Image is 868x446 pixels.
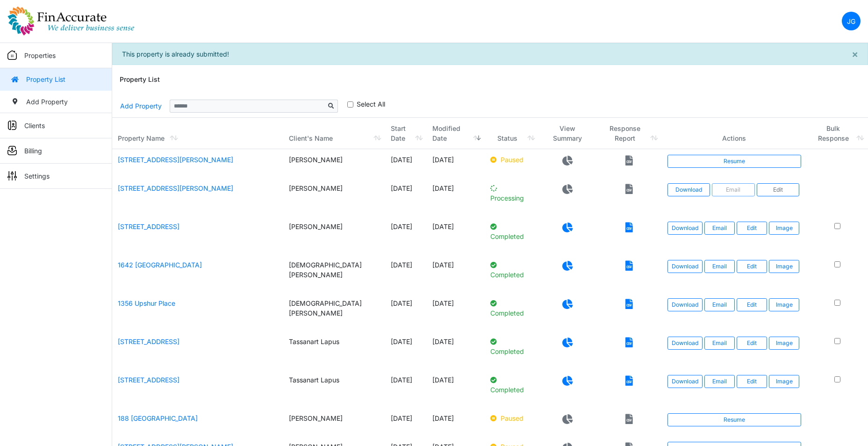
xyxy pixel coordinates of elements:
td: [DATE] [427,408,484,436]
p: JG [847,16,855,26]
td: [DATE] [385,331,427,369]
img: spp logo [7,6,135,36]
p: Completed [490,260,533,280]
a: [STREET_ADDRESS][PERSON_NAME] [118,184,233,192]
button: Image [769,298,799,311]
td: Tassanart Lapus [283,331,385,369]
a: Download [667,337,703,350]
td: [DATE] [385,369,427,408]
th: Actions [662,118,807,149]
th: View Summary [539,118,596,149]
p: Billing [24,146,42,156]
a: Download [667,298,703,311]
a: Add Property [120,98,162,114]
div: This property is already submitted! [112,43,868,65]
button: Email [712,183,755,196]
a: Edit [737,375,767,388]
button: Email [704,298,735,311]
p: Paused [490,155,533,165]
img: sidemenu_client.png [7,121,17,130]
p: Completed [490,222,533,241]
span: × [852,48,858,60]
a: Download [667,375,703,388]
p: Completed [490,337,533,356]
a: JG [842,12,861,30]
a: Download [667,222,703,235]
a: Edit [757,183,800,196]
p: Completed [490,298,533,318]
td: Tassanart Lapus [283,369,385,408]
td: [DATE] [427,216,484,254]
a: Download [667,260,703,273]
td: [DATE] [427,178,484,216]
th: Start Date: activate to sort column ascending [385,118,427,149]
a: Resume [667,413,802,426]
a: [STREET_ADDRESS] [118,376,179,384]
button: Email [704,337,735,350]
td: [DEMOGRAPHIC_DATA][PERSON_NAME] [283,254,385,293]
img: sidemenu_billing.png [7,146,17,155]
button: Image [769,337,799,350]
td: [DATE] [427,149,484,178]
th: Modified Date: activate to sort column ascending [427,118,484,149]
td: [PERSON_NAME] [283,178,385,216]
td: [DATE] [427,293,484,331]
a: Edit [737,260,767,273]
th: Client's Name: activate to sort column ascending [283,118,385,149]
td: [DATE] [385,149,427,178]
th: Bulk Response: activate to sort column ascending [807,118,868,149]
p: Clients [24,121,45,130]
button: Image [769,222,799,235]
td: [PERSON_NAME] [283,216,385,254]
p: Completed [490,375,533,395]
p: Processing [490,183,533,203]
td: [DATE] [385,178,427,216]
p: Settings [24,171,50,181]
p: Paused [490,413,533,423]
td: [DATE] [427,331,484,369]
h6: Property List [120,76,160,84]
a: [STREET_ADDRESS] [118,338,179,345]
input: Sizing example input [170,100,325,113]
label: Select All [357,99,385,109]
a: Edit [737,222,767,235]
a: [STREET_ADDRESS] [118,223,179,230]
td: [DATE] [385,216,427,254]
button: Image [769,260,799,273]
td: [DATE] [427,254,484,293]
td: [PERSON_NAME] [283,149,385,178]
td: [PERSON_NAME] [283,408,385,436]
p: Properties [24,50,56,60]
td: [DATE] [427,369,484,408]
a: 1642 [GEOGRAPHIC_DATA] [118,261,202,269]
td: [DATE] [385,293,427,331]
a: Edit [737,337,767,350]
a: Edit [737,298,767,311]
a: 188 [GEOGRAPHIC_DATA] [118,414,198,422]
th: Response Report: activate to sort column ascending [596,118,662,149]
img: sidemenu_properties.png [7,50,17,60]
td: [DATE] [385,408,427,436]
button: Image [769,375,799,388]
button: Close [842,43,868,65]
th: Status: activate to sort column ascending [485,118,539,149]
img: sidemenu_settings.png [7,171,17,180]
td: [DEMOGRAPHIC_DATA][PERSON_NAME] [283,293,385,331]
button: Email [704,222,735,235]
a: Resume [667,155,802,168]
button: Email [704,375,735,388]
a: Download [667,183,710,196]
th: Property Name: activate to sort column ascending [112,118,283,149]
a: 1356 Upshur Place [118,299,175,307]
button: Email [704,260,735,273]
td: [DATE] [385,254,427,293]
a: [STREET_ADDRESS][PERSON_NAME] [118,156,233,164]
